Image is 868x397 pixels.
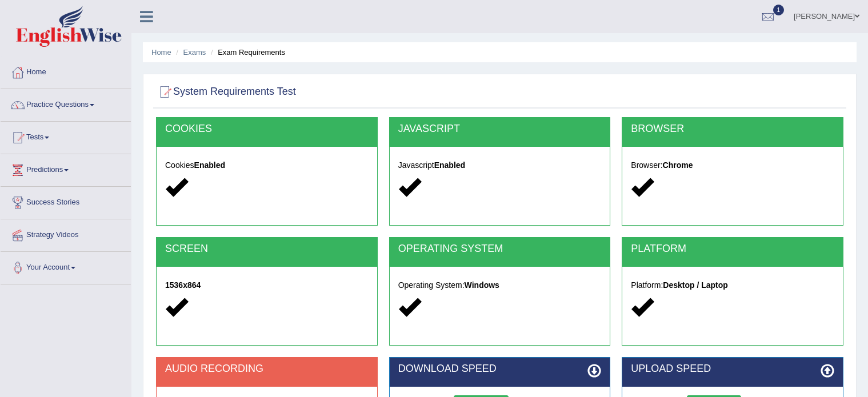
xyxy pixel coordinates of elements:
h2: UPLOAD SPEED [631,363,834,375]
a: Tests [1,122,131,150]
strong: Enabled [434,161,465,170]
strong: Desktop / Laptop [663,280,728,290]
h2: PLATFORM [631,243,834,255]
strong: 1536x864 [165,280,201,290]
h2: SCREEN [165,243,369,255]
h5: Cookies [165,161,369,170]
strong: Enabled [194,161,225,170]
a: Strategy Videos [1,219,131,248]
a: Exams [183,48,206,57]
h5: Operating System: [398,281,602,290]
h2: OPERATING SYSTEM [398,243,602,255]
a: Home [1,57,131,85]
h2: JAVASCRIPT [398,123,602,135]
strong: Chrome [663,161,693,170]
h2: System Requirements Test [156,83,296,101]
a: Success Stories [1,187,131,215]
h5: Javascript [398,161,602,170]
h5: Platform: [631,281,834,290]
h2: COOKIES [165,123,369,135]
strong: Windows [465,280,499,290]
a: Your Account [1,252,131,280]
span: 1 [773,5,785,15]
a: Practice Questions [1,89,131,118]
h5: Browser: [631,161,834,170]
h2: AUDIO RECORDING [165,363,369,375]
h2: DOWNLOAD SPEED [398,363,602,375]
a: Home [151,48,171,57]
h2: BROWSER [631,123,834,135]
a: Predictions [1,154,131,183]
li: Exam Requirements [208,47,285,58]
